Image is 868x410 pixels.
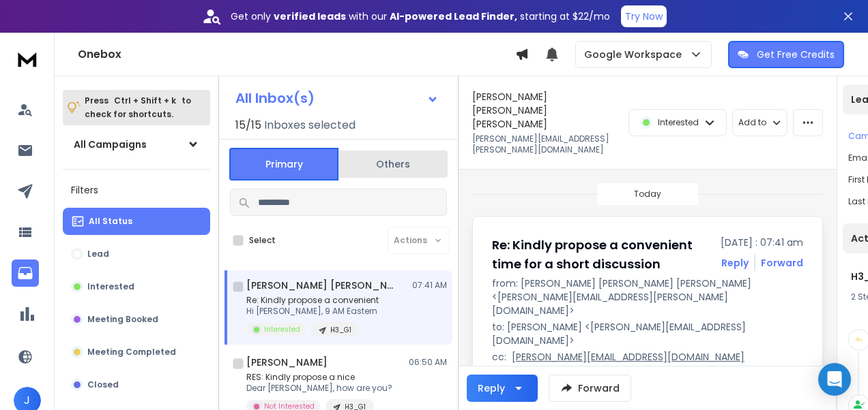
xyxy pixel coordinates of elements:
strong: verified leads [274,10,346,23]
p: Dear [PERSON_NAME], how are you? [246,383,392,394]
h1: [PERSON_NAME] [246,356,328,369]
p: [PERSON_NAME][EMAIL_ADDRESS][DOMAIN_NAME] [512,350,744,364]
p: Get only with our starting at $22/mo [231,10,610,23]
p: Add to [738,117,766,128]
div: Forward [761,256,803,270]
span: 15 / 15 [235,117,261,133]
p: Re: Kindly propose a convenient [246,295,379,306]
p: 07:41 AM [412,280,447,291]
button: Forward [549,375,631,402]
p: Press to check for shortcuts. [85,94,191,121]
p: Meeting Completed [87,347,176,358]
h3: Filters [63,180,210,200]
button: Primary [229,148,338,180]
div: Open Intercom Messenger [818,363,851,396]
button: Reply [721,256,749,270]
button: Lead [63,240,210,268]
p: Hi [PERSON_NAME], 9 AM Eastern [246,306,379,317]
p: 06:50 AM [409,357,447,368]
span: Ctrl + Shift + k [112,93,178,108]
button: All Inbox(s) [225,84,450,112]
p: Interested [87,281,134,292]
button: Closed [63,371,210,398]
p: [PERSON_NAME][EMAIL_ADDRESS][PERSON_NAME][DOMAIN_NAME] [472,133,620,155]
p: Interested [264,324,300,334]
p: cc: [492,350,506,383]
p: Closed [87,379,119,390]
img: logo [14,46,41,72]
button: Meeting Completed [63,338,210,366]
button: Get Free Credits [728,41,844,68]
button: All Status [63,208,210,235]
button: Others [338,149,448,179]
p: RES: Kindly propose a nice [246,372,392,383]
p: [DATE] : 07:41 am [721,236,803,249]
div: Reply [478,381,505,395]
h3: Inboxes selected [264,117,356,133]
button: Try Now [621,5,667,27]
button: Interested [63,273,210,300]
button: Reply [467,375,538,402]
p: All Status [89,216,132,227]
button: All Campaigns [63,131,210,158]
h1: [PERSON_NAME] [PERSON_NAME] [PERSON_NAME] [472,90,620,131]
label: Select [249,235,276,246]
h1: Re: Kindly propose a convenient time for a short discussion [492,236,712,274]
p: Get Free Credits [757,48,835,61]
p: to: [PERSON_NAME] <[PERSON_NAME][EMAIL_ADDRESS][DOMAIN_NAME]> [492,320,803,347]
p: Interested [658,117,699,128]
h1: All Campaigns [74,138,147,151]
p: Google Workspace [584,48,687,61]
p: Meeting Booked [87,314,158,325]
p: Today [634,189,661,200]
h1: Onebox [78,46,515,63]
p: from: [PERSON_NAME] [PERSON_NAME] [PERSON_NAME] <[PERSON_NAME][EMAIL_ADDRESS][PERSON_NAME][DOMAIN... [492,277,803,317]
strong: AI-powered Lead Finder, [390,10,517,23]
p: H3_G1 [330,325,351,335]
button: Meeting Booked [63,306,210,333]
h1: All Inbox(s) [235,91,315,105]
p: Try Now [625,10,663,23]
h1: [PERSON_NAME] [PERSON_NAME] [PERSON_NAME] [246,279,396,292]
p: Lead [87,249,109,259]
